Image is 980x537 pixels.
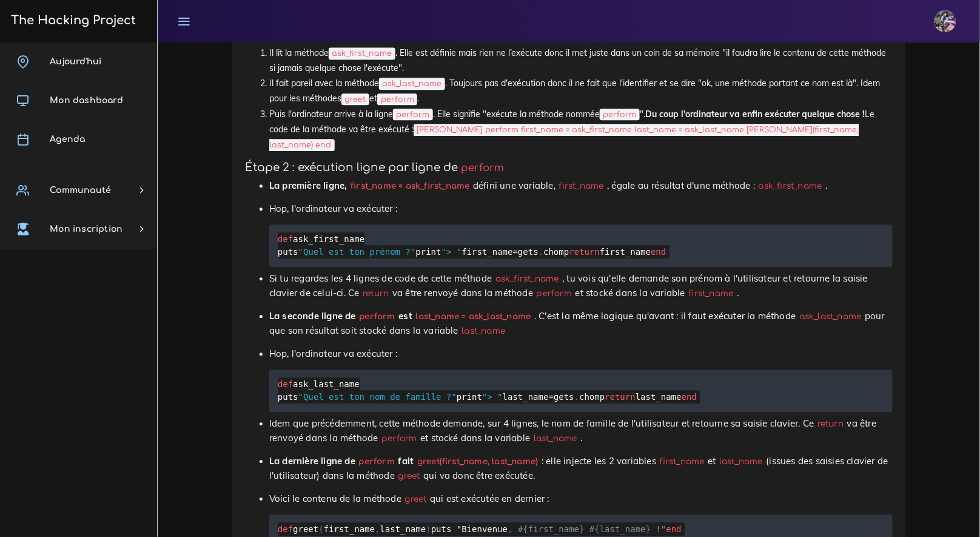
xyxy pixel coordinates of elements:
[530,432,580,445] code: last_name
[393,109,433,121] code: perform
[269,309,893,338] p: . C'est la même logique qu'avant : il faut exécuter la méthode pour que son résultat soit stocké ...
[278,234,293,244] span: def
[50,96,123,105] span: Mon dashboard
[426,524,431,534] span: )
[549,392,554,402] span: =
[518,524,666,534] span: #{first_name} #{last_name} !"
[796,310,865,323] code: ask_last_name
[414,455,542,468] code: greet(first_name, last_name)
[755,180,825,192] code: ask_first_name
[651,247,666,257] span: end
[605,392,636,402] span: return
[574,392,579,402] span: .
[269,46,893,76] li: Il lit la méthode . Elle est définie mais rien ne l’exécute donc il met juste dans un coin de sa ...
[482,392,503,402] span: "> "
[269,178,893,193] p: défini une variable, , égale au résultat d'une méthode : .
[401,493,430,505] code: greet
[666,524,682,534] span: end
[269,454,893,483] p: : elle injecte les 2 variables et (issues des saisies clavier de l'utilisateur) dans la méthode q...
[269,76,893,106] li: Il fait pareil avec la méthode . Toujours pas d'exécution donc il ne fait que l'identifier et se ...
[269,107,893,153] li: Puis l'ordinateur arrive à la ligne . Elle signifie "exécute la méthode nommée ". Le code de la m...
[50,57,101,66] span: Aujourd'hui
[269,346,893,361] p: Hop, l'ordinateur va exécuter :
[378,432,421,445] code: perform
[269,491,893,506] p: Voici le contenu de la méthode qui est exécutée en dernier :
[278,379,293,389] span: def
[278,522,685,536] code: greet first_name last_name puts "
[375,524,380,534] span: ,
[458,325,509,337] code: last_name
[269,310,534,322] strong: La seconde ligne de est
[539,247,543,257] span: .
[269,201,893,216] p: Hop, l'ordinateur va exécuter :
[412,310,534,323] code: last_name = ask_last_name
[814,417,847,430] code: return
[269,124,859,151] code: [PERSON_NAME] perform first_name = ask_first_name last_name = ask_last_name [PERSON_NAME](first_n...
[458,160,508,175] code: perform
[7,14,136,27] h3: The Hacking Project
[377,93,417,106] code: perform
[716,455,767,468] code: last_name
[555,180,607,192] code: first_name
[492,272,562,285] code: ask_first_name
[395,470,423,482] code: greet
[656,455,708,468] code: first_name
[600,109,640,121] code: perform
[269,271,893,300] p: Si tu regardes les 4 lignes de code de cette méthode , tu vois qu'elle demande son prénom à l'uti...
[682,392,697,402] span: end
[318,524,323,534] span: (
[355,455,398,468] code: perform
[278,232,670,258] code: ask_first_name puts print first_name gets chomp first_name
[379,78,445,90] code: ask_last_name
[278,524,293,534] span: def
[278,377,700,404] code: ask_last_name puts print last_name gets chomp last_name
[298,392,457,402] span: "Quel est ton nom de famille ?"
[441,247,462,257] span: "> "
[245,161,893,174] h4: Étape 2 : exécution ligne par ligne de
[50,135,85,144] span: Agenda
[356,310,399,323] code: perform
[347,180,474,192] code: first_name = ask_first_name
[462,524,508,534] span: Bienvenue
[513,247,518,257] span: =
[360,287,392,300] code: return
[935,10,956,32] img: eg54bupqcshyolnhdacp.jpg
[569,247,600,257] span: return
[341,93,369,106] code: greet
[269,180,473,191] strong: La première ligne,
[508,524,512,534] span: ,
[298,247,416,257] span: "Quel est ton prénom ?"
[269,416,893,445] p: Idem que précédemment, cette méthode demande, sur 4 lignes, le nom de famille de l'utilisateur et...
[685,287,737,300] code: first_name
[269,455,542,467] strong: La dernière ligne de fait
[533,287,576,300] code: perform
[329,47,395,59] code: ask_first_name
[50,186,111,195] span: Communauté
[50,225,122,234] span: Mon inscription
[645,109,865,120] strong: Du coup l'ordinateur va enfin exécuter quelque chose !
